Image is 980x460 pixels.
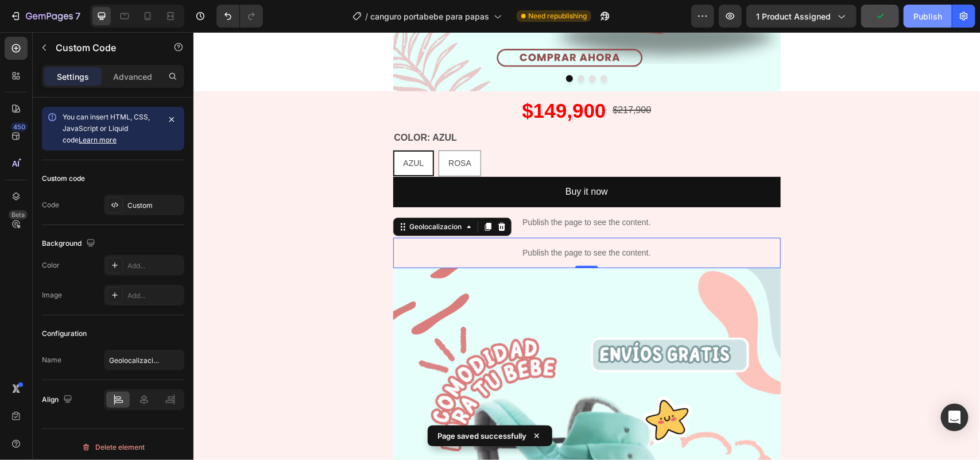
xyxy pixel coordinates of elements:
button: Dot [384,43,391,50]
div: Align [42,392,75,408]
div: Add... [127,261,181,271]
button: Dot [373,43,379,50]
p: Custom Code [56,41,153,55]
p: Advanced [113,71,152,83]
div: Custom [127,200,181,211]
div: Publish [913,10,942,22]
p: Settings [57,71,89,83]
span: Need republishing [528,11,587,21]
p: Page saved successfully [437,430,526,442]
p: Publish the page to see the content. [200,184,587,196]
div: Code [42,200,59,210]
div: Name [42,355,61,365]
span: You can insert HTML, CSS, JavaScript or Liquid code [63,113,150,144]
p: Publish the page to see the content. [200,215,587,227]
button: 7 [5,5,86,28]
div: Undo/Redo [216,5,263,28]
div: Configuration [42,328,87,339]
div: Beta [9,210,28,219]
div: Custom code [42,173,85,184]
div: Open Intercom Messenger [941,404,969,431]
a: Learn more [79,136,117,144]
span: / [365,10,368,22]
button: Dot [396,43,402,50]
div: Buy it now [372,152,415,168]
div: Background [42,236,98,252]
div: Delete element [82,440,145,454]
span: AZUL [210,126,231,136]
button: 1 product assigned [746,5,857,28]
legend: COLOR: AZUL [200,98,265,114]
span: ROSA [255,126,278,136]
button: Publish [904,5,952,28]
div: $149,900 [328,59,414,98]
button: Dot [407,43,414,50]
span: 1 product assigned [756,10,831,22]
p: 7 [75,9,80,23]
button: Delete element [42,438,184,457]
div: $217,900 [419,69,459,88]
iframe: Design area [193,32,980,460]
span: canguro portabebe para papas [370,10,489,22]
button: Buy it now [200,145,587,175]
div: Image [42,290,62,300]
div: Geolocalizacion [214,190,271,200]
div: Color [42,260,60,270]
div: Add... [127,291,181,301]
div: 450 [11,122,28,132]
